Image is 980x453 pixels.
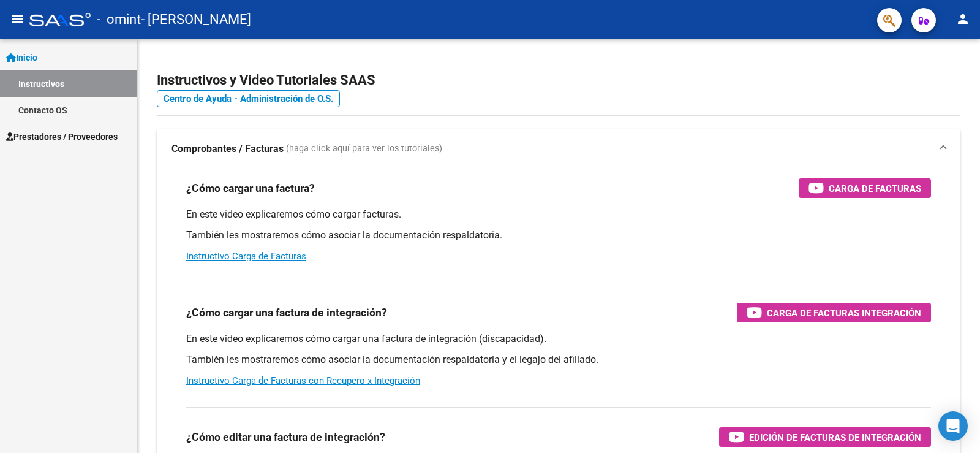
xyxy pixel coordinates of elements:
[6,51,37,64] span: Inicio
[186,208,931,221] p: En este video explicaremos cómo cargar facturas.
[97,6,141,33] span: - omint
[186,375,420,386] a: Instructivo Carga de Facturas con Recupero x Integración
[186,229,931,242] p: También les mostraremos cómo asociar la documentación respaldatoria.
[141,6,251,33] span: - [PERSON_NAME]
[956,12,970,26] mat-icon: person
[286,142,442,156] span: (haga click aquí para ver los tutoriales)
[6,130,118,143] span: Prestadores / Proveedores
[186,428,385,446] h3: ¿Cómo editar una factura de integración?
[186,251,306,262] a: Instructivo Carga de Facturas
[938,411,968,441] div: Open Intercom Messenger
[157,90,340,107] a: Centro de Ayuda - Administración de O.S.
[157,69,960,92] h2: Instructivos y Video Tutoriales SAAS
[829,181,921,196] span: Carga de Facturas
[799,178,931,198] button: Carga de Facturas
[719,427,931,447] button: Edición de Facturas de integración
[186,353,931,367] p: También les mostraremos cómo asociar la documentación respaldatoria y el legajo del afiliado.
[737,303,931,322] button: Carga de Facturas Integración
[157,129,960,169] mat-expansion-panel-header: Comprobantes / Facturas (haga click aquí para ver los tutoriales)
[171,142,284,156] strong: Comprobantes / Facturas
[767,305,921,321] span: Carga de Facturas Integración
[749,430,921,445] span: Edición de Facturas de integración
[186,332,931,346] p: En este video explicaremos cómo cargar una factura de integración (discapacidad).
[10,12,24,26] mat-icon: menu
[186,180,315,197] h3: ¿Cómo cargar una factura?
[186,304,387,321] h3: ¿Cómo cargar una factura de integración?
